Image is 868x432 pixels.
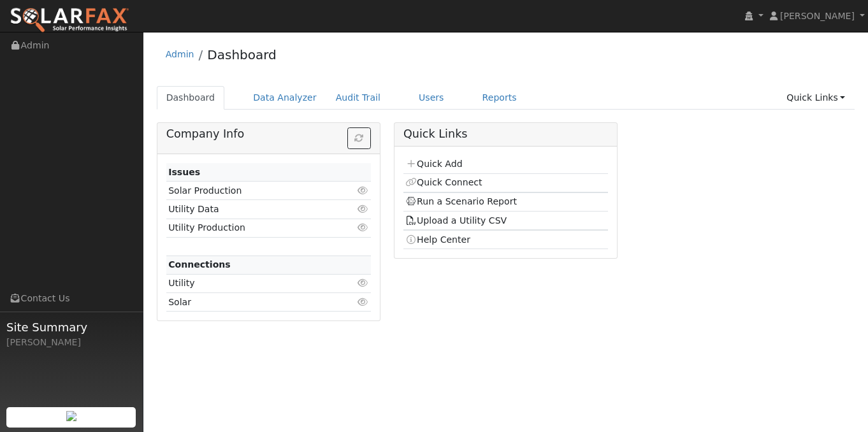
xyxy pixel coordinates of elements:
span: Site Summary [6,319,136,336]
a: Upload a Utility CSV [405,215,507,226]
a: Dashboard [157,86,225,110]
td: Utility Data [166,200,338,219]
i: Click to view [358,278,369,287]
a: Dashboard [207,47,277,62]
a: Help Center [405,234,470,245]
i: Click to view [358,223,369,232]
a: Audit Trail [326,86,390,110]
strong: Connections [168,259,231,270]
td: Utility Production [166,219,338,237]
td: Solar Production [166,182,338,200]
a: Data Analyzer [243,86,326,110]
a: Admin [166,49,194,59]
a: Reports [473,86,526,110]
strong: Issues [168,167,200,177]
a: Quick Connect [405,177,482,187]
i: Click to view [358,186,369,195]
a: Users [409,86,454,110]
h5: Company Info [166,127,371,141]
i: Click to view [358,205,369,213]
a: Quick Links [777,86,855,110]
span: [PERSON_NAME] [780,11,855,21]
h5: Quick Links [403,127,608,141]
i: Click to view [358,298,369,306]
a: Quick Add [405,159,462,169]
img: SolarFax [10,7,129,34]
td: Solar [166,293,338,312]
div: [PERSON_NAME] [6,336,136,349]
td: Utility [166,274,338,292]
img: retrieve [66,411,76,421]
a: Run a Scenario Report [405,196,517,206]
